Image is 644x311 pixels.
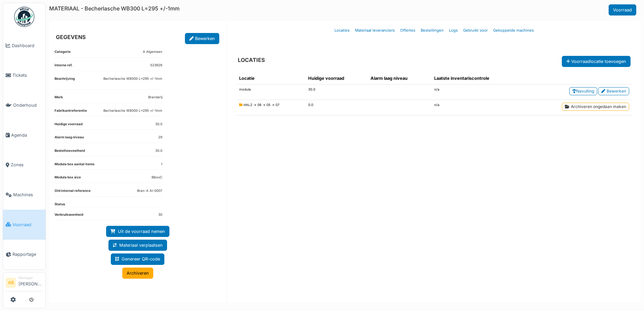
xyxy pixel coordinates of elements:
span: Machines [13,192,43,198]
td: modula [236,84,305,100]
button: Voorraadlocatie toevoegen [562,56,631,67]
a: Archiveren ongedaan maken [562,103,629,111]
dd: BiboxC [152,175,162,180]
a: Zones [3,150,45,180]
a: Voorraad [3,210,45,240]
td: 30.0 [305,84,368,100]
a: Navulling [569,87,597,95]
a: Bewerken [185,33,219,44]
th: Huidige voorraad [305,72,368,84]
dt: Fabrikantreferentie [55,108,87,116]
dt: Bestelhoeveelheid [55,148,85,156]
dt: Alarm laag niveau [55,135,84,143]
a: Locaties [332,23,352,38]
h6: LOCATIES [238,57,265,63]
a: Uit de voorraad nemen [106,226,169,237]
a: Bestellingen [418,23,446,38]
dt: Beschrijving [55,76,75,90]
dt: Modula box size [55,175,81,183]
dt: Merk [55,95,63,103]
th: Locatie [236,72,305,84]
dt: Categorie [55,49,71,57]
a: Archiveren [122,268,153,279]
li: AB [6,278,16,288]
td: HAL2 -> 08 -> 05 -> 07 [236,100,305,115]
td: n/a [431,84,523,100]
a: Tickets [3,61,45,91]
dt: Verbruikseenheid [55,212,83,220]
span: Zones [11,162,43,168]
a: Genereer QR-code [111,253,164,265]
div: Manager [19,275,43,280]
a: AB Manager[PERSON_NAME] [6,275,43,291]
span: Rapportage [12,251,43,257]
span: Gearchiveerd [239,103,244,107]
dt: Modula box aantal items [55,162,94,170]
dt: Huidige voorraad [55,122,83,130]
dd: Branderij [148,95,162,100]
a: Logs [446,23,460,38]
dt: Interne ref. [55,63,72,71]
dd: Becherlasche WB300 L=295 +/-1mm [103,108,162,113]
span: Voorraad [12,221,43,228]
span: Agenda [11,132,43,138]
span: Onderhoud [13,102,43,108]
img: Badge_color-CXgf-gQk.svg [14,7,34,27]
span: Tickets [12,72,43,78]
span: Dashboard [12,42,43,49]
a: Gekoppelde machines [490,23,537,38]
td: 0.0 [305,100,368,115]
a: Gebruikt voor [460,23,490,38]
th: Laatste inventariscontrole [431,72,523,84]
dd: 1 [161,162,162,167]
h6: MATERIAAL - Becherlasche WB300 L=295 +/-1mm [49,5,180,12]
th: Alarm laag niveau [368,72,431,84]
h6: GEGEVENS [56,34,86,40]
a: Machines [3,180,45,210]
dd: 29 [158,135,162,140]
dd: 523626 [150,63,162,68]
a: Agenda [3,120,45,150]
li: [PERSON_NAME] [19,275,43,290]
a: Onderhoud [3,90,45,120]
td: n/a [431,100,523,115]
dd: 30.0 [155,122,162,127]
a: Bewerken [598,87,629,95]
a: Rapportage [3,240,45,270]
dd: A Algemeen [143,49,162,55]
dd: 30 [158,212,162,217]
dd: Bran-A Al-0007 [137,188,162,194]
a: Voorraad [609,4,636,15]
dt: Status [55,202,65,207]
a: Materiaal verplaatsen [108,240,167,251]
a: Offertes [397,23,418,38]
p: Becherlasche WB300 L=295 +/-1mm [103,76,162,81]
dd: 30.0 [155,148,162,153]
a: Materiaal leveranciers [352,23,397,38]
a: Dashboard [3,31,45,61]
dt: Old internal reference [55,188,91,196]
